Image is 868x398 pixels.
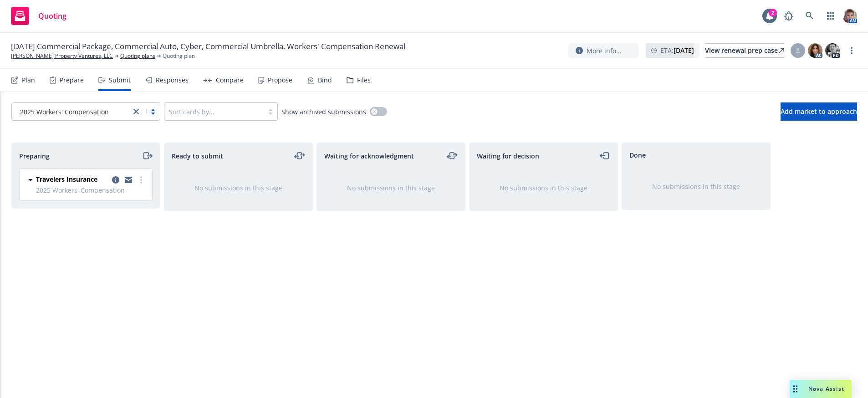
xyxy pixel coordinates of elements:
[294,150,305,161] a: moveLeftRight
[60,77,84,84] div: Prepare
[136,174,147,185] a: more
[20,107,109,117] span: 2025 Workers' Compensation
[123,174,134,185] a: copy logging email
[780,7,798,25] a: Report a Bug
[16,107,126,117] span: 2025 Workers' Compensation
[179,183,298,193] div: No submissions in this stage
[268,77,292,84] div: Propose
[484,183,603,193] div: No submissions in this stage
[120,52,155,60] a: Quoting plans
[660,46,694,55] span: ETA :
[790,380,801,398] div: Drag to move
[846,45,857,56] a: more
[357,77,371,84] div: Files
[477,151,539,161] span: Waiting for decision
[172,151,223,161] span: Ready to submit
[629,150,646,160] span: Done
[11,41,405,52] span: [DATE] Commercial Package, Commercial Auto, Cyber, Commercial Umbrella, Workers' Compensation Ren...
[332,183,450,193] div: No submissions in this stage
[110,174,121,185] a: copy logging email
[801,7,819,25] a: Search
[142,150,153,161] a: moveRight
[822,7,840,25] a: Switch app
[587,46,622,56] span: More info...
[447,150,458,161] a: moveLeftRight
[705,43,784,58] a: View renewal prep case
[38,12,66,20] span: Quoting
[216,77,244,84] div: Compare
[156,77,189,84] div: Responses
[36,174,97,184] span: Travelers Insurance
[281,107,366,117] span: Show archived submissions
[599,150,610,161] a: moveLeft
[109,77,131,84] div: Submit
[781,107,857,116] span: Add market to approach
[11,52,113,60] a: [PERSON_NAME] Property Ventures, LLC
[790,380,852,398] button: Nova Assist
[19,151,50,161] span: Preparing
[324,151,414,161] span: Waiting for acknowledgment
[318,77,332,84] div: Bind
[781,102,857,121] button: Add market to approach
[637,182,756,191] div: No submissions in this stage
[674,46,694,55] strong: [DATE]
[36,185,147,195] span: 2025 Workers' Compensation
[131,106,142,117] a: close
[163,52,195,60] span: Quoting plan
[825,43,840,58] img: photo
[842,9,857,23] img: photo
[568,43,638,58] button: More info...
[705,44,784,57] div: View renewal prep case
[769,9,777,17] div: 2
[22,77,35,84] div: Plan
[808,385,844,393] span: Nova Assist
[7,3,70,29] a: Quoting
[808,43,822,58] img: photo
